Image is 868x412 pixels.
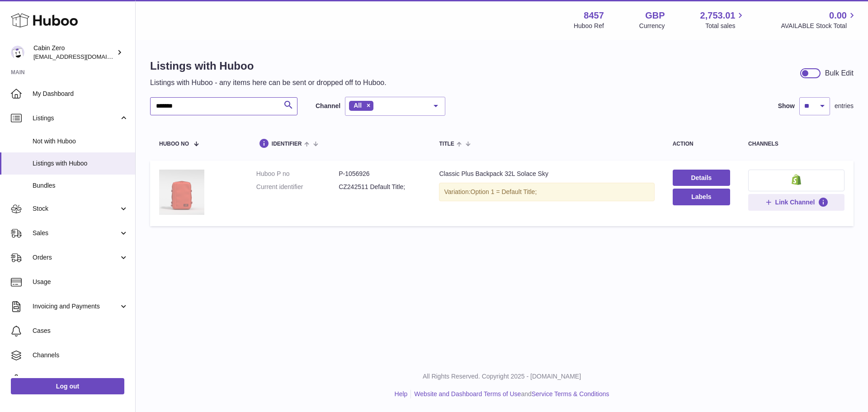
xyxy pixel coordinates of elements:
[574,22,604,30] div: Huboo Ref
[33,159,128,168] span: Listings with Huboo
[33,278,128,286] span: Usage
[781,9,857,30] a: 0.00 AVAILABLE Stock Total
[395,390,408,398] a: Help
[781,22,857,30] span: AVAILABLE Stock Total
[316,102,340,110] label: Channel
[700,9,746,30] a: 2,753.01 Total sales
[33,53,133,60] span: [EMAIL_ADDRESS][DOMAIN_NAME]
[33,375,128,384] span: Settings
[748,141,844,147] div: channels
[354,102,362,109] span: All
[775,198,815,206] span: Link Channel
[835,102,854,110] span: entries
[11,378,124,394] a: Log out
[11,46,24,59] img: internalAdmin-8457@internal.huboo.com
[439,141,454,147] span: title
[532,390,609,398] a: Service Terms & Conditions
[33,229,119,237] span: Sales
[33,351,128,360] span: Channels
[256,170,339,178] dt: Huboo P no
[159,170,204,215] img: Classic Plus Backpack 32L Solace Sky
[439,183,654,201] div: Variation:
[584,9,604,22] strong: 8457
[705,22,745,30] span: Total sales
[439,170,654,178] div: Classic Plus Backpack 32L Solace Sky
[673,189,730,205] button: Labels
[33,204,119,213] span: Stock
[411,390,609,398] li: and
[33,302,119,311] span: Invoicing and Payments
[272,141,302,147] span: identifier
[33,114,119,123] span: Listings
[673,141,730,147] div: action
[339,170,421,178] dd: P-1056926
[143,372,861,381] p: All Rights Reserved. Copyright 2025 - [DOMAIN_NAME]
[33,327,128,335] span: Cases
[748,194,844,210] button: Link Channel
[829,9,847,22] span: 0.00
[778,102,795,110] label: Show
[33,137,128,146] span: Not with Huboo
[150,59,387,73] h1: Listings with Huboo
[256,183,339,191] dt: Current identifier
[673,170,730,186] a: Details
[339,183,421,191] dd: CZ242511 Default Title;
[33,44,115,61] div: Cabin Zero
[471,188,537,195] span: Option 1 = Default Title;
[645,9,665,22] strong: GBP
[825,68,854,78] div: Bulk Edit
[33,253,119,262] span: Orders
[33,181,128,190] span: Bundles
[639,22,665,30] div: Currency
[150,78,387,88] p: Listings with Huboo - any items here can be sent or dropped off to Huboo.
[159,141,189,147] span: Huboo no
[792,174,801,185] img: shopify-small.png
[414,390,521,398] a: Website and Dashboard Terms of Use
[700,9,736,22] span: 2,753.01
[33,90,128,98] span: My Dashboard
